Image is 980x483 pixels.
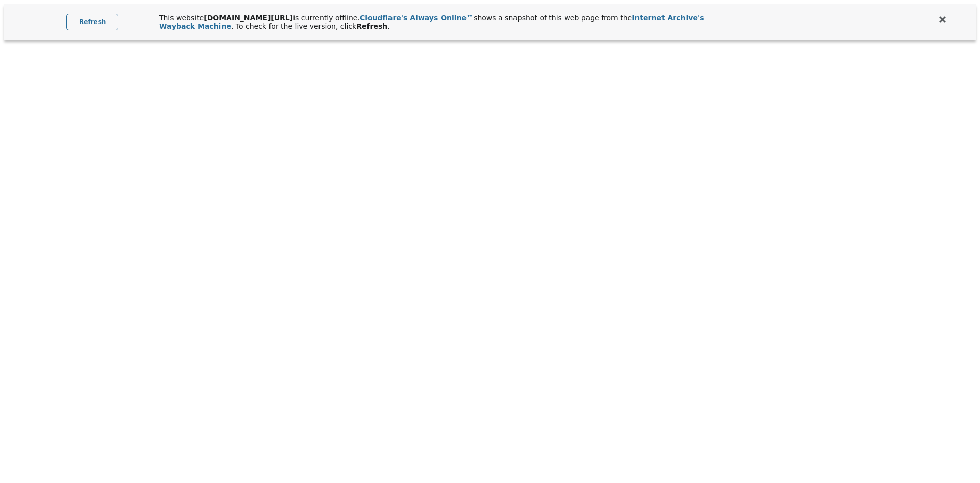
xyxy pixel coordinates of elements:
a: Internet Archive's Wayback Machine [159,14,704,30]
strong: [DOMAIN_NAME][URL] [204,14,293,22]
strong: Refresh [356,22,387,30]
a: Refresh [66,14,118,30]
a: Cloudflare's Always Online™ [360,14,474,22]
p: This website is currently offline. shows a snapshot of this web page from the . To check for the ... [159,14,721,30]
